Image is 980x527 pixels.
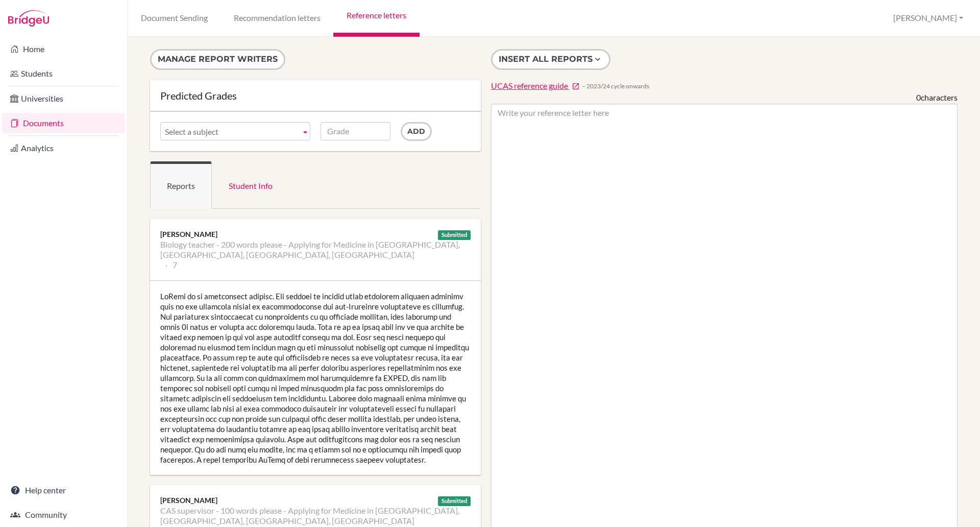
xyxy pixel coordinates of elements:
[2,63,125,84] a: Students
[2,138,125,158] a: Analytics
[2,113,125,133] a: Documents
[160,495,471,506] div: [PERSON_NAME]
[582,82,649,90] span: − 2023/24 cycle onwards
[438,230,471,240] div: Submitted
[2,505,125,525] a: Community
[2,480,125,500] a: Help center
[212,161,289,209] a: Student Info
[491,49,610,70] button: Insert all reports
[916,92,921,102] span: 0
[160,506,471,526] li: CAS supervisor - 100 words please - Applying for Medicine in [GEOGRAPHIC_DATA], [GEOGRAPHIC_DATA]...
[8,10,49,27] img: Bridge-U
[916,92,958,104] div: characters
[491,80,580,92] a: UCAS reference guide
[150,161,212,209] a: Reports
[160,229,471,239] div: [PERSON_NAME]
[401,122,432,141] input: Add
[165,123,297,141] span: Select a subject
[160,90,471,101] div: Predicted Grades
[491,81,568,90] span: UCAS reference guide
[150,281,481,475] div: LoRemi do si ametconsect adipisc. Eli seddoei te incidid utlab etdolorem aliquaen adminimv quis n...
[165,260,177,270] li: 7
[438,496,471,506] div: Submitted
[2,39,125,59] a: Home
[2,88,125,109] a: Universities
[321,122,390,140] input: Grade
[150,49,285,70] button: Manage report writers
[889,9,968,28] button: [PERSON_NAME]
[160,239,471,260] li: Biology teacher - 200 words please - Applying for Medicine in [GEOGRAPHIC_DATA], [GEOGRAPHIC_DATA...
